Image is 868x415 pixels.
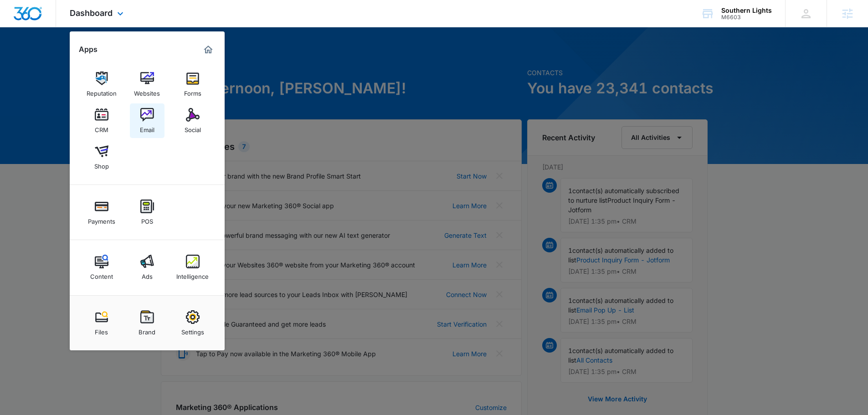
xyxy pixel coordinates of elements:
[84,250,119,285] a: Content
[175,250,210,285] a: Intelligence
[84,140,119,174] a: Shop
[95,324,108,336] div: Files
[87,85,117,97] div: Reputation
[130,103,164,138] a: Email
[134,85,160,97] div: Websites
[142,268,153,280] div: Ads
[185,122,201,133] div: Social
[175,306,210,340] a: Settings
[140,122,154,133] div: Email
[130,195,164,230] a: POS
[84,103,119,138] a: CRM
[84,67,119,102] a: Reputation
[176,268,209,280] div: Intelligence
[88,213,115,225] div: Payments
[95,122,108,133] div: CRM
[184,85,201,97] div: Forms
[79,45,98,54] h2: Apps
[139,324,155,336] div: Brand
[94,158,109,170] div: Shop
[175,103,210,138] a: Social
[130,67,164,102] a: Websites
[201,42,216,57] a: Marketing 360® Dashboard
[721,7,772,14] div: account name
[84,195,119,230] a: Payments
[181,324,204,336] div: Settings
[70,8,113,18] span: Dashboard
[721,14,772,20] div: account id
[130,250,164,285] a: Ads
[90,268,113,280] div: Content
[84,306,119,340] a: Files
[130,306,164,340] a: Brand
[175,67,210,102] a: Forms
[141,213,153,225] div: POS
